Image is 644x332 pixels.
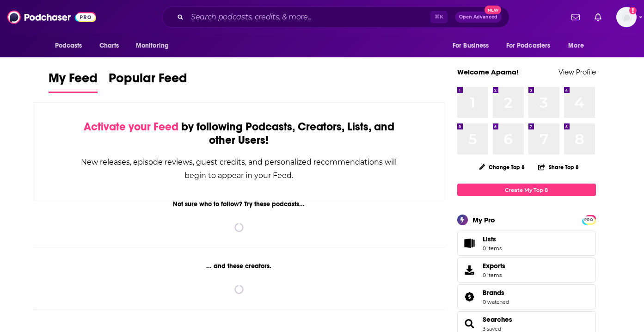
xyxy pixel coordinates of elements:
[459,15,497,19] span: Open Advanced
[472,215,495,224] div: My Pro
[187,10,430,25] input: Search podcasts, credits, & more...
[483,245,502,252] span: 0 items
[460,237,479,250] span: Lists
[506,39,551,52] span: For Podcasters
[483,235,496,243] span: Lists
[568,9,583,25] a: Show notifications dropdown
[483,289,504,297] span: Brands
[49,37,94,55] button: open menu
[129,37,181,55] button: open menu
[616,7,637,27] span: Logged in as AparnaKulkarni
[538,158,579,176] button: Share Top 8
[109,70,187,93] a: Popular Feed
[500,37,564,55] button: open menu
[80,155,398,182] div: New releases, episode reviews, guest credits, and personalized recommendations will begin to appe...
[162,6,509,28] div: Search podcasts, credits, & more...
[460,290,479,303] a: Brands
[93,37,125,55] a: Charts
[483,272,505,278] span: 0 items
[562,37,595,55] button: open menu
[460,264,479,277] span: Exports
[568,39,584,52] span: More
[591,9,605,25] a: Show notifications dropdown
[55,39,82,52] span: Podcasts
[49,70,98,93] a: My Feed
[583,216,595,223] span: PRO
[49,70,98,92] span: My Feed
[483,315,512,324] a: Searches
[109,70,187,92] span: Popular Feed
[430,11,448,23] span: ⌘ K
[457,284,596,309] span: Brands
[483,326,501,332] a: 3 saved
[457,68,519,76] a: Welcome Aparna!
[457,258,596,283] a: Exports
[616,7,637,27] button: Show profile menu
[7,8,96,26] img: Podchaser - Follow, Share and Rate Podcasts
[34,200,445,208] div: Not sure who to follow? Try these podcasts...
[483,299,509,305] a: 0 watched
[616,7,637,27] img: User Profile
[457,184,596,196] a: Create My Top 8
[629,7,637,14] svg: Add a profile image
[34,262,445,270] div: ... and these creators.
[558,68,596,76] a: View Profile
[84,120,178,134] span: Activate your Feed
[460,317,479,330] a: Searches
[455,12,502,23] button: Open AdvancedNew
[485,6,501,14] span: New
[483,235,502,243] span: Lists
[99,39,119,52] span: Charts
[483,262,505,270] span: Exports
[457,231,596,256] a: Lists
[80,120,398,147] div: by following Podcasts, Creators, Lists, and other Users!
[483,289,509,297] a: Brands
[453,39,489,52] span: For Business
[446,37,501,55] button: open menu
[583,216,595,223] a: PRO
[136,39,169,52] span: Monitoring
[473,161,531,173] button: Change Top 8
